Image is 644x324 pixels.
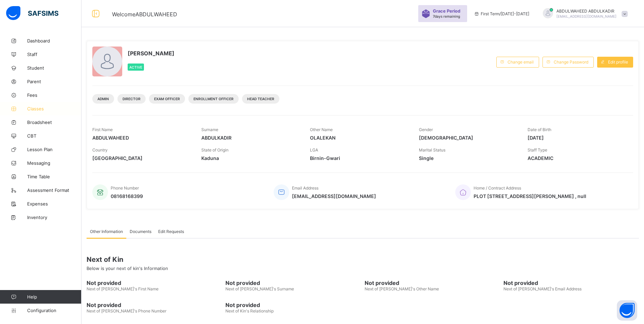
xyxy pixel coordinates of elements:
span: Head Teacher [247,97,274,101]
span: Home / Contract Address [474,185,521,191]
span: Not provided [503,280,639,286]
span: ABDULWAHEED [92,135,191,141]
span: Staff Type [528,147,547,152]
span: Admin [97,97,109,101]
span: Active [129,65,142,69]
span: Below is your next of kin's Information [87,266,168,271]
span: Grace Period [433,8,460,14]
span: Assessment Format [27,187,81,193]
span: [PERSON_NAME] [128,50,174,57]
span: ACADEMIC [528,155,626,161]
span: Marital Status [419,147,445,152]
span: Not provided [87,280,222,286]
span: Next of Kin [87,255,639,264]
span: Phone Number [111,185,139,191]
span: First Name [92,127,113,132]
span: Time Table [27,174,81,179]
span: Parent [27,79,81,84]
span: Configuration [27,308,81,313]
span: Documents [130,229,151,234]
span: Enrollment Officer [194,97,234,101]
span: 7 days remaining [433,14,460,18]
span: [DEMOGRAPHIC_DATA] [419,135,518,141]
span: [EMAIL_ADDRESS][DOMAIN_NAME] [292,193,376,199]
span: Inventory [27,215,81,220]
span: Help [27,294,81,300]
span: Country [92,147,108,152]
div: ABDULWAHEEDABDULKADIR [536,8,631,19]
span: session/term information [474,11,529,16]
span: Staff [27,52,81,57]
span: Next of [PERSON_NAME]'s Surname [225,286,294,291]
span: Edit Requests [158,229,184,234]
span: LGA [310,147,318,152]
span: Birnin-Gwari [310,155,409,161]
span: State of Origin [201,147,228,152]
span: Single [419,155,518,161]
span: Director [123,97,141,101]
span: Edit profile [608,59,628,65]
span: Not provided [87,302,222,308]
span: Welcome ABDULWAHEED [112,11,177,18]
span: Lesson Plan [27,147,81,152]
span: Date of Birth [528,127,551,132]
span: Not provided [365,280,500,286]
span: Gender [419,127,433,132]
span: Expenses [27,201,81,206]
span: ABDULKADIR [201,135,300,141]
span: ABDULWAHEED ABDULKADIR [556,8,617,14]
span: [DATE] [528,135,626,141]
span: Next of Kin's Relationship [225,308,274,313]
span: Kaduna [201,155,300,161]
img: sticker-purple.71386a28dfed39d6af7621340158ba97.svg [422,10,430,18]
span: Next of [PERSON_NAME]'s Phone Number [87,308,166,313]
span: PLOT [STREET_ADDRESS][PERSON_NAME] , null [474,193,586,199]
span: 08168168399 [111,193,143,199]
span: Next of [PERSON_NAME]'s Other Name [365,286,439,291]
span: Classes [27,106,81,111]
span: Not provided [225,280,361,286]
span: Change email [508,59,534,65]
span: Exam Officer [154,97,180,101]
span: Other Information [90,229,123,234]
span: Change Password [554,59,588,65]
span: OLALEKAN [310,135,409,141]
span: CBT [27,133,81,139]
span: [GEOGRAPHIC_DATA] [92,155,191,161]
span: Next of [PERSON_NAME]'s Email Address [503,286,582,291]
span: Not provided [225,302,361,308]
span: Fees [27,92,81,98]
span: Messaging [27,160,81,166]
button: Open asap [617,300,637,321]
span: [EMAIL_ADDRESS][DOMAIN_NAME] [556,14,617,18]
span: Broadsheet [27,120,81,125]
img: safsims [6,6,58,20]
span: Other Name [310,127,333,132]
span: Student [27,65,81,71]
span: Dashboard [27,38,81,43]
span: Email Address [292,185,318,191]
span: Surname [201,127,218,132]
span: Next of [PERSON_NAME]'s First Name [87,286,159,291]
